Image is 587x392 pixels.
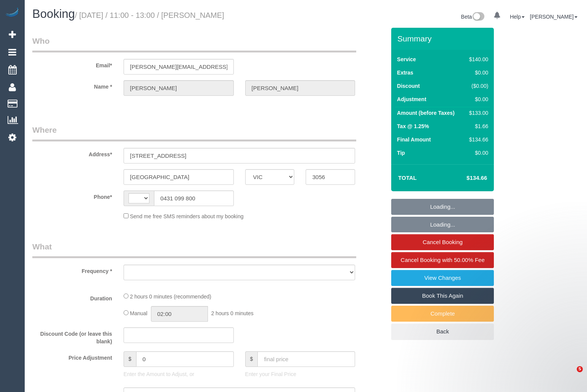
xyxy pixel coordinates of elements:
small: / [DATE] / 11:00 - 13:00 / [PERSON_NAME] [75,11,224,19]
span: Manual [130,310,148,316]
label: Phone* [27,190,118,201]
label: Duration [27,292,118,302]
label: Adjustment [397,95,426,103]
img: New interface [472,12,484,22]
label: Final Amount [397,136,431,143]
div: $0.00 [466,95,488,103]
label: Discount [397,82,420,90]
input: final price [257,351,355,367]
label: Tip [397,149,405,157]
label: Amount (before Taxes) [397,109,454,117]
label: Price Adjustment [27,351,118,362]
div: $133.00 [466,109,488,117]
div: $0.00 [466,69,488,76]
input: Last Name* [245,80,355,96]
label: Frequency * [27,265,118,275]
span: $ [245,351,258,367]
a: [PERSON_NAME] [530,14,577,20]
iframe: Intercom live chat [561,366,579,384]
legend: What [32,241,356,258]
a: Help [510,14,525,20]
h3: Summary [397,34,490,43]
h4: $134.66 [444,175,487,181]
input: First Name* [124,80,234,96]
span: 5 [577,366,583,372]
span: Booking [32,7,75,21]
a: Back [391,324,494,340]
label: Name * [27,80,118,90]
label: Tax @ 1.25% [397,122,429,130]
img: Automaid Logo [5,8,20,18]
a: Beta [461,14,485,20]
strong: Total [398,175,417,181]
a: Cancel Booking [391,234,494,250]
label: Extras [397,69,413,76]
a: Book This Again [391,288,494,304]
input: Phone* [154,190,234,206]
div: ($0.00) [466,82,488,90]
input: Post Code* [306,169,355,185]
p: Enter your Final Price [245,370,355,378]
legend: Where [32,124,356,141]
a: View Changes [391,270,494,286]
label: Email* [27,59,118,69]
a: Cancel Booking with 50.00% Fee [391,252,494,268]
p: Enter the Amount to Adjust, or [124,370,234,378]
label: Discount Code (or leave this blank) [27,327,118,345]
span: 2 hours 0 minutes (recommended) [130,294,211,300]
div: $134.66 [466,136,488,143]
label: Service [397,56,416,63]
span: $ [124,351,136,367]
span: 2 hours 0 minutes [211,310,253,316]
input: Suburb* [124,169,234,185]
span: Cancel Booking with 50.00% Fee [401,257,485,263]
input: Email* [124,59,234,75]
div: $140.00 [466,56,488,63]
legend: Who [32,35,356,52]
div: $1.66 [466,122,488,130]
label: Address* [27,148,118,158]
span: Send me free SMS reminders about my booking [130,213,244,219]
div: $0.00 [466,149,488,157]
